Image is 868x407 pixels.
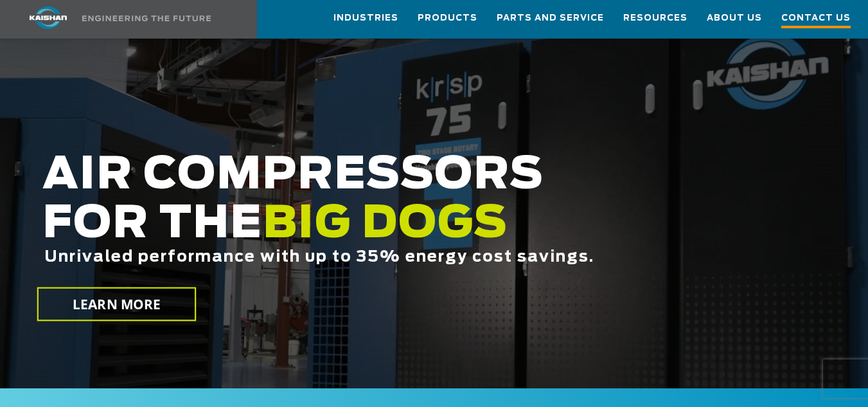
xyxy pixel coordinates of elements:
[623,11,687,26] span: Resources
[82,15,211,21] img: Engineering the future
[497,1,604,35] a: Parts and Service
[37,287,197,321] a: LEARN MORE
[73,295,161,314] span: LEARN MORE
[707,11,762,26] span: About Us
[418,11,477,26] span: Products
[707,1,762,35] a: About Us
[263,203,508,246] span: BIG DOGS
[44,249,594,265] span: Unrivaled performance with up to 35% energy cost savings.
[42,151,693,306] h2: AIR COMPRESSORS FOR THE
[781,11,851,28] span: Contact Us
[333,11,398,26] span: Industries
[623,1,687,35] a: Resources
[781,1,851,38] a: Contact Us
[418,1,477,35] a: Products
[497,11,604,26] span: Parts and Service
[333,1,398,35] a: Industries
